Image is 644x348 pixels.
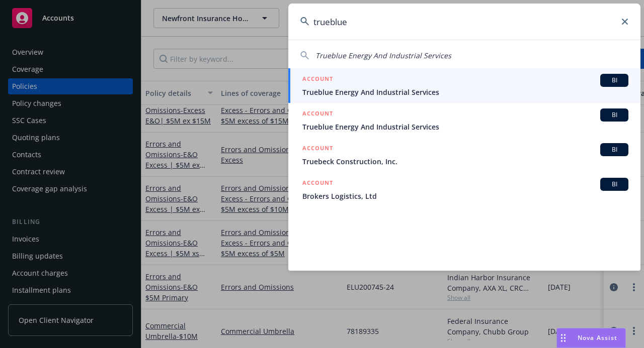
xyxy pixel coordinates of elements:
span: Trueblue Energy And Industrial Services [315,51,451,60]
a: ACCOUNTBIBrokers Logistics, Ltd [288,172,640,207]
h5: ACCOUNT [302,108,333,121]
span: Trueblue Energy And Industrial Services [302,122,628,132]
span: Nova Assist [578,333,617,342]
span: Brokers Logistics, Ltd [302,191,628,201]
span: BI [604,180,624,189]
button: Nova Assist [556,328,626,348]
span: Truebeck Construction, Inc. [302,156,628,167]
span: BI [604,145,624,154]
span: BI [604,110,624,120]
span: Trueblue Energy And Industrial Services [302,87,628,97]
h5: ACCOUNT [302,143,333,155]
h5: ACCOUNT [302,178,333,190]
span: BI [604,76,624,85]
a: ACCOUNTBITrueblue Energy And Industrial Services [288,103,640,138]
input: Search... [288,4,640,40]
a: ACCOUNTBITruebeck Construction, Inc. [288,138,640,172]
a: ACCOUNTBITrueblue Energy And Industrial Services [288,68,640,103]
div: Drag to move [557,328,570,347]
h5: ACCOUNT [302,74,333,86]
